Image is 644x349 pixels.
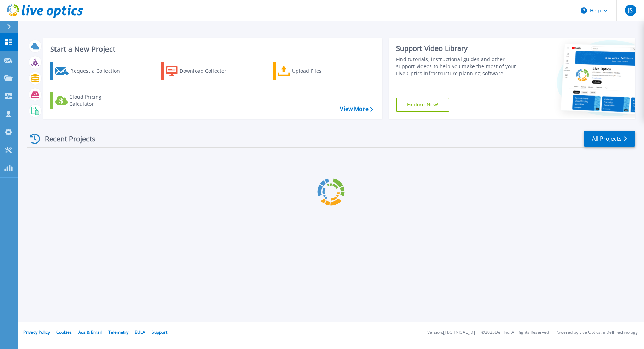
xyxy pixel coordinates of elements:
[23,329,50,335] a: Privacy Policy
[78,329,102,335] a: Ads & Email
[628,7,633,13] span: JS
[70,64,127,78] div: Request a Collection
[180,64,236,78] div: Download Collector
[396,56,521,77] div: Find tutorials, instructional guides and other support videos to help you make the most of your L...
[555,330,638,335] li: Powered by Live Optics, a Dell Technology
[584,131,635,147] a: All Projects
[273,62,352,80] a: Upload Files
[108,329,128,335] a: Telemetry
[27,130,105,147] div: Recent Projects
[50,45,373,53] h3: Start a New Project
[50,62,129,80] a: Request a Collection
[135,329,145,335] a: EULA
[50,92,129,109] a: Cloud Pricing Calculator
[427,330,475,335] li: Version: [TECHNICAL_ID]
[69,93,126,107] div: Cloud Pricing Calculator
[56,329,72,335] a: Cookies
[396,44,521,53] div: Support Video Library
[161,62,240,80] a: Download Collector
[152,329,167,335] a: Support
[396,98,450,112] a: Explore Now!
[292,64,349,78] div: Upload Files
[340,106,373,112] a: View More
[481,330,549,335] li: © 2025 Dell Inc. All Rights Reserved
